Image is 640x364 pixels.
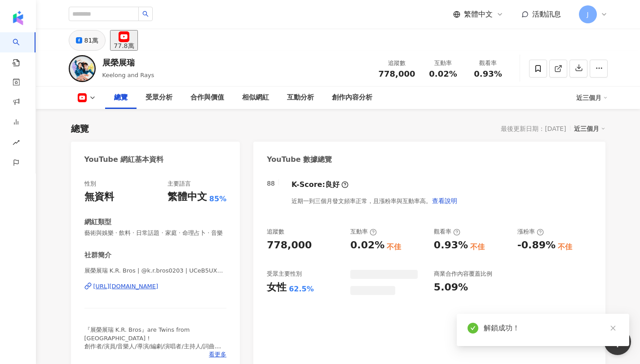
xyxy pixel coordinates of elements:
span: check-circle [468,323,478,334]
div: 網紅類型 [84,217,111,227]
div: -0.89% [517,238,556,252]
span: 活動訊息 [532,10,561,18]
div: 女性 [267,281,287,295]
span: 看更多 [209,351,226,359]
div: 不佳 [387,242,401,252]
div: 77.8萬 [114,42,134,49]
a: search [13,32,31,67]
div: 不佳 [470,242,485,252]
span: 藝術與娛樂 · 飲料 · 日常話題 · 家庭 · 命理占卜 · 音樂 [84,229,227,237]
div: 互動率 [426,59,460,68]
button: 查看說明 [432,192,458,210]
div: 互動分析 [287,92,314,103]
div: 0.02% [350,238,384,252]
div: 漲粉率 [517,228,544,236]
div: 總覽 [114,92,128,103]
img: KOL Avatar [69,55,96,82]
span: 繁體中文 [464,9,493,19]
div: 近期一到三個月發文頻率正常，且漲粉率與互動率高。 [291,192,458,210]
div: 商業合作內容覆蓋比例 [434,270,492,278]
div: 觀看率 [471,59,505,68]
div: 最後更新日期：[DATE] [501,125,566,132]
span: Keelong and Rays [102,72,154,78]
div: 62.5% [289,284,314,294]
div: K-Score : [291,180,349,190]
div: 繁體中文 [168,190,207,204]
div: 相似網紅 [242,92,269,103]
div: 不佳 [558,242,572,252]
span: search [142,11,149,17]
div: 觀看率 [434,228,460,236]
span: 展榮展瑞 K.R. Bros | @k.r.bros0203 | UCeB5UXWltaHtGoxkwGXLzpg [84,267,227,275]
div: 社群簡介 [84,251,111,260]
div: 主要語言 [168,180,191,188]
div: 創作內容分析 [332,92,372,103]
div: 5.09% [434,281,468,295]
div: 解鎖成功！ [484,323,618,334]
img: logo icon [11,11,25,25]
a: [URL][DOMAIN_NAME] [84,282,227,290]
button: 77.8萬 [110,30,137,51]
div: 受眾分析 [146,92,172,103]
div: 受眾主要性別 [267,270,302,278]
span: 0.93% [474,69,502,78]
div: 0.93% [434,238,468,252]
div: 778,000 [267,238,312,252]
div: [URL][DOMAIN_NAME] [93,282,159,290]
span: rise [13,134,20,154]
div: 近三個月 [574,123,605,134]
div: 展榮展瑞 [102,57,154,68]
span: 778,000 [379,69,415,78]
span: 85% [209,194,226,204]
div: 總覽 [71,122,89,135]
span: 查看說明 [432,197,457,204]
div: 互動率 [350,228,377,236]
div: YouTube 數據總覽 [267,155,332,165]
div: 良好 [325,180,340,190]
div: 近三個月 [576,91,608,105]
span: 0.02% [429,69,457,78]
div: 追蹤數 [379,59,415,68]
div: 追蹤數 [267,228,284,236]
span: close [610,325,616,331]
button: 81萬 [69,30,106,51]
div: 性別 [84,180,96,188]
div: YouTube 網紅基本資料 [84,155,164,165]
div: 81萬 [84,34,99,47]
div: 88 [267,180,275,187]
div: 合作與價值 [190,92,224,103]
div: 無資料 [84,190,114,204]
span: J [587,9,588,19]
